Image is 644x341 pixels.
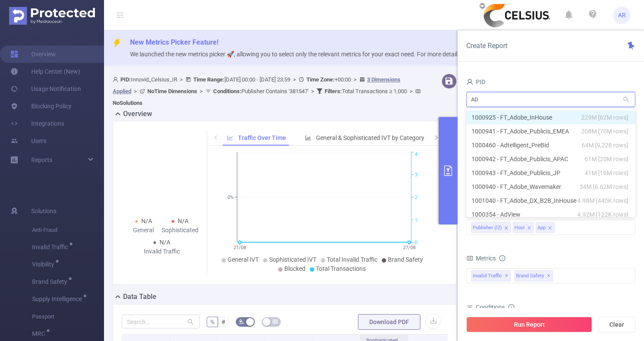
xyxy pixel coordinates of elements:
[31,151,52,169] a: Reports
[228,195,234,200] tspan: 0%
[9,7,95,25] img: Protected Media
[466,166,635,180] li: 1000943 - FT_Adobe_Publicis_JP
[514,222,525,234] div: Host
[162,226,198,235] div: Sophisticated
[32,331,48,337] span: MRC
[388,256,423,263] span: Brand Safety
[466,208,635,221] li: 1000354 - AdView
[325,88,407,94] span: Total Transactions ≥ 1,000
[131,88,140,94] span: >
[122,315,200,328] input: Search...
[284,265,306,272] span: Blocked
[130,38,218,46] span: New Metrics Picker Feature!
[113,76,423,106] span: Innovid_Celsius_IR [DATE] 00:00 - [DATE] 23:59 +00:00
[415,195,417,200] tspan: 2
[32,221,104,239] span: Anti-Fraud
[581,127,628,136] span: 208M [70M rows]
[471,222,511,233] li: Publisher (l2)
[197,88,205,94] span: >
[120,76,131,83] b: PID:
[351,76,359,83] span: >
[466,124,635,138] li: 1000941 - FT_Adobe_Publicis_EMEA
[504,226,508,231] i: icon: close
[537,222,546,234] div: App
[113,77,120,82] i: icon: user
[513,222,534,233] li: Host
[466,255,496,262] span: Metrics
[213,135,218,140] i: icon: left
[473,222,502,234] div: Publisher (l2)
[582,140,628,150] span: 64M [9,228 rows]
[358,314,420,330] button: Download PDF
[598,317,635,332] button: Clear
[306,76,335,83] b: Time Zone:
[305,135,311,141] i: icon: bar-chart
[213,88,309,94] span: Publisher Contains '381547'
[32,261,57,267] span: Visibility
[239,319,244,324] i: icon: bg-colors
[234,245,246,250] tspan: 21/08
[466,317,592,332] button: Run Report
[508,304,514,310] i: icon: info-circle
[113,100,143,106] b: No Solutions
[466,78,473,85] i: icon: user
[577,210,628,219] span: 4.92M [122K rows]
[514,270,553,282] span: Brand Safety
[238,134,286,141] span: Traffic Over Time
[466,78,485,85] span: PID
[147,88,197,94] b: No Time Dimensions
[221,318,225,325] span: #
[113,39,121,48] i: icon: thunderbolt
[434,135,439,140] i: icon: right
[10,115,64,132] a: Integrations
[499,255,505,261] i: icon: info-circle
[123,292,156,302] h2: Data Table
[585,154,628,164] span: 61M [20M rows]
[10,63,80,80] a: Help Center (New)
[143,247,180,256] div: Invalid Traffic
[141,218,152,224] span: N/A
[309,88,317,94] span: >
[10,97,72,115] a: Blocking Policy
[32,296,85,302] span: Supply Intelligence
[618,6,626,24] span: AR
[10,45,56,63] a: Overview
[130,51,501,58] span: We launched the new metrics picker 🚀, allowing you to select only the relevant metrics for your e...
[316,134,424,141] span: General & Sophisticated IVT by Category
[579,182,628,192] span: 34M [6.62M rows]
[577,196,628,205] span: 4.98M [440K rows]
[177,76,185,83] span: >
[290,76,299,83] span: >
[159,239,170,246] span: N/A
[32,244,71,250] span: Invalid Traffic
[407,88,415,94] span: >
[547,271,550,281] span: ✕
[325,88,342,94] b: Filters :
[466,138,635,152] li: 1000460 - Adtelligent_PreBid
[403,245,416,250] tspan: 27/08
[415,152,417,158] tspan: 4
[273,319,278,324] i: icon: table
[471,270,511,282] span: Invalid Traffic
[32,308,104,325] span: Passport
[466,152,635,166] li: 1000942 - FT_Adobe_Publicis_APAC
[32,279,70,285] span: Brand Safety
[415,217,417,223] tspan: 1
[581,113,628,122] span: 229M [62M rows]
[476,304,514,311] span: Conditions
[123,109,152,119] h2: Overview
[536,222,555,233] li: App
[466,110,635,124] li: 1000925 - FT_Adobe_InHouse
[269,256,316,263] span: Sophisticated IVT
[10,132,46,149] a: Users
[585,168,628,178] span: 41M [16M rows]
[227,135,233,141] i: icon: line-chart
[125,226,162,235] div: General
[466,194,635,208] li: 1001040 - FT_Adobe_DX_B2B_InHouse
[548,226,552,231] i: icon: close
[415,172,417,178] tspan: 3
[327,256,377,263] span: Total Invalid Traffic
[10,80,81,97] a: Usage Notification
[31,202,56,220] span: Solutions
[228,256,259,263] span: General IVT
